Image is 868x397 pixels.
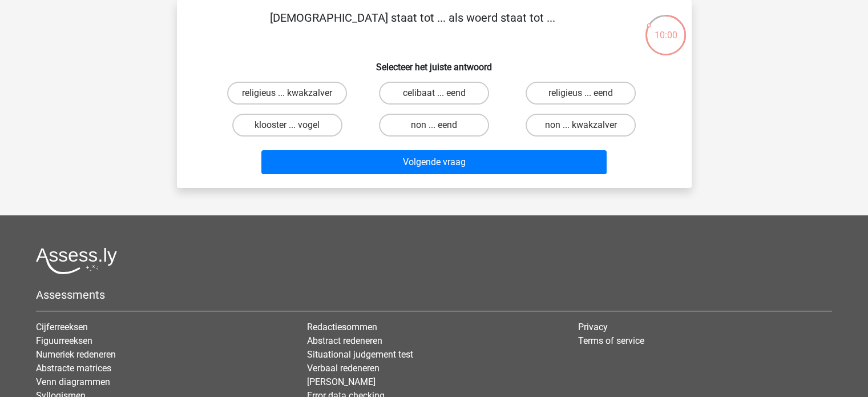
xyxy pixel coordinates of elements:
label: religieus ... eend [526,82,636,105]
h5: Assessments [36,288,832,302]
label: religieus ... kwakzalver [227,82,347,105]
a: Terms of service [578,335,644,346]
a: Abstracte matrices [36,363,111,374]
h6: Selecteer het juiste antwoord [195,53,673,73]
label: celibaat ... eend [379,82,489,105]
a: Venn diagrammen [36,376,110,387]
img: Assessly logo [36,247,117,274]
a: Privacy [578,322,608,332]
label: klooster ... vogel [232,114,342,137]
a: Abstract redeneren [307,335,382,346]
a: Redactiesommen [307,322,377,332]
div: 10:00 [644,14,687,42]
a: [PERSON_NAME] [307,376,376,387]
button: Volgende vraag [261,150,607,174]
a: Cijferreeksen [36,322,88,332]
a: Figuurreeksen [36,335,92,346]
p: [DEMOGRAPHIC_DATA] staat tot ... als woerd staat tot ... [195,9,631,43]
label: non ... kwakzalver [526,114,636,137]
a: Situational judgement test [307,349,413,360]
a: Verbaal redeneren [307,363,380,374]
a: Numeriek redeneren [36,349,116,360]
label: non ... eend [379,114,489,137]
